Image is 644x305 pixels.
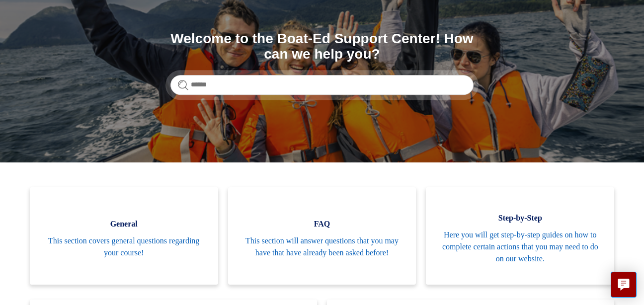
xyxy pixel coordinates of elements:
a: Step-by-Step Here you will get step-by-step guides on how to complete certain actions that you ma... [426,187,614,285]
span: This section will answer questions that you may have that have already been asked before! [243,235,402,259]
button: Live chat [611,272,637,298]
span: General [45,218,203,230]
span: FAQ [243,218,402,230]
h1: Welcome to the Boat-Ed Support Center! How can we help you? [170,31,474,62]
span: Step-by-Step [441,212,599,224]
span: This section covers general questions regarding your course! [45,235,203,259]
input: Search [170,75,474,95]
a: FAQ This section will answer questions that you may have that have already been asked before! [228,187,416,285]
a: General This section covers general questions regarding your course! [30,187,218,285]
span: Here you will get step-by-step guides on how to complete certain actions that you may need to do ... [441,229,599,265]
